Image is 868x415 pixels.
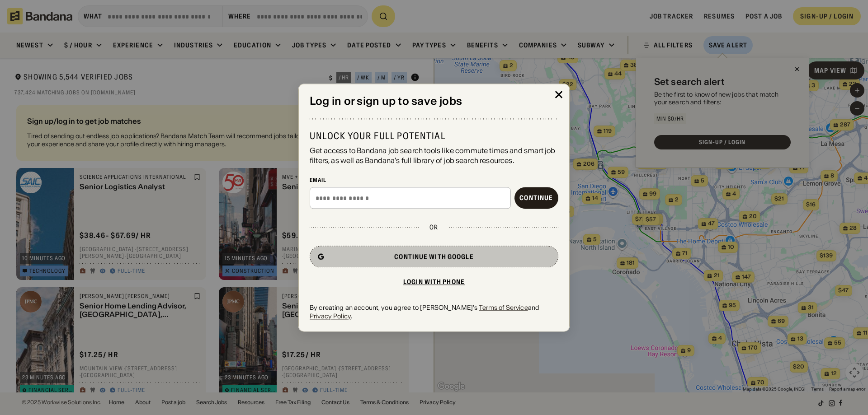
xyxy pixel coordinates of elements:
div: Continue with Google [394,254,473,260]
a: Privacy Policy [310,312,351,320]
div: Unlock your full potential [310,130,558,142]
div: or [429,224,438,232]
div: By creating an account, you agree to [PERSON_NAME]'s and . [310,304,558,320]
a: Terms of Service [479,304,528,312]
div: Login with phone [403,279,465,285]
div: Continue [519,195,553,201]
div: Log in or sign up to save jobs [310,95,558,108]
div: Get access to Bandana job search tools like commute times and smart job filters, as well as Banda... [310,145,558,166]
div: Email [310,177,558,184]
